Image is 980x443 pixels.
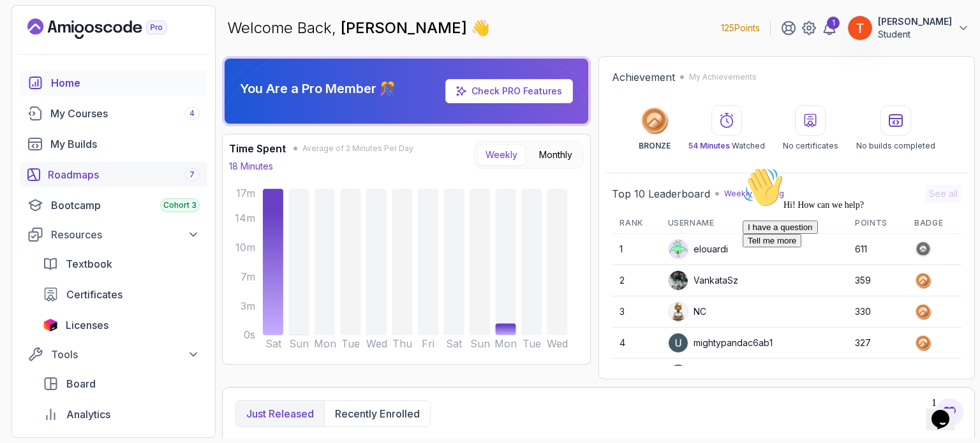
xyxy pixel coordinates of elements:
div: VankataSz [668,270,738,291]
iframe: chat widget [738,162,967,386]
button: Just released [236,401,324,426]
a: builds [20,131,207,157]
p: Recently enrolled [335,406,420,421]
span: Textbook [66,256,112,272]
img: :wave: [5,5,46,46]
a: 1 [822,20,837,36]
button: Tools [20,343,207,366]
div: Apply5489 [668,364,740,384]
tspan: Mon [314,338,336,350]
p: Student [878,28,952,41]
img: user profile image [848,16,872,40]
td: 4 [612,328,660,359]
img: jetbrains icon [43,319,58,331]
tspan: 0s [244,330,255,342]
a: roadmaps [20,162,207,187]
div: Home [51,75,200,91]
tspan: Tue [341,338,360,350]
span: Hi! How can we help? [5,38,126,48]
span: 4 [189,108,195,119]
a: home [20,70,207,96]
a: Check PRO Features [445,79,573,103]
th: Rank [612,213,660,234]
p: 125 Points [721,22,760,34]
button: Recently enrolled [324,401,430,426]
th: Username [660,213,848,234]
button: Tell me more [5,72,64,85]
button: I have a question [5,59,80,72]
p: No certificates [783,141,838,151]
tspan: Wed [547,338,568,350]
span: Licenses [66,317,108,333]
p: Welcome Back, [227,18,490,38]
p: You Are a Pro Member 🎊 [240,80,396,98]
div: mightypandac6ab1 [668,333,773,353]
tspan: Sat [265,338,282,350]
tspan: Sat [446,338,463,350]
td: 3 [612,296,660,328]
p: No builds completed [856,141,935,151]
img: user profile image [669,333,688,352]
iframe: chat widget [926,392,967,430]
span: Certificates [66,287,122,302]
a: textbook [35,251,207,277]
p: Weekly Ranking [724,189,784,199]
span: Analytics [66,407,110,422]
tspan: 17m [236,187,255,200]
span: 54 Minutes [688,141,730,150]
tspan: Sun [470,338,490,350]
tspan: Wed [366,338,387,350]
button: user profile image[PERSON_NAME]Student [847,15,970,41]
img: default monster avatar [669,240,688,259]
div: My Courses [50,106,200,121]
button: Resources [20,223,207,246]
a: bootcamp [20,192,207,218]
a: board [35,371,207,396]
a: Landing page [27,18,196,39]
span: Board [66,376,96,391]
div: 👋Hi! How can we help?I have a questionTell me more [5,5,235,85]
p: My Achievements [689,72,757,82]
tspan: Fri [422,338,434,350]
p: [PERSON_NAME] [878,15,952,28]
span: [PERSON_NAME] [341,18,471,37]
td: 5 [612,359,660,390]
tspan: 7m [241,271,255,283]
a: licenses [35,312,207,338]
div: Resources [51,227,200,242]
span: Average of 2 Minutes Per Day [302,143,413,154]
span: 7 [189,170,195,180]
span: Cohort 3 [163,200,197,210]
p: BRONZE [639,141,671,151]
p: 18 Minutes [229,160,273,173]
div: NC [668,301,706,322]
h2: Achievement [612,69,675,85]
div: My Builds [50,136,200,152]
tspan: Mon [495,338,517,350]
td: 1 [612,234,660,265]
tspan: 14m [235,212,255,224]
h2: Top 10 Leaderboard [612,186,710,201]
td: 2 [612,265,660,296]
p: Just released [246,406,314,421]
div: elouardi [668,239,728,259]
tspan: Thu [392,338,412,350]
a: certificates [35,282,207,307]
p: Watched [688,141,765,151]
a: analytics [35,402,207,427]
img: user profile image [669,271,688,290]
tspan: Tue [523,338,541,350]
tspan: 3m [241,300,255,312]
button: Weekly [477,144,526,166]
img: user profile image [669,365,688,384]
a: Check PRO Features [471,85,562,96]
tspan: 10m [235,242,255,254]
h3: Time Spent [229,141,286,156]
tspan: Sun [289,338,309,350]
div: Tools [51,347,200,362]
span: 👋 [468,15,495,41]
img: user profile image [669,302,688,321]
button: Monthly [531,144,581,166]
div: Bootcamp [51,198,200,213]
